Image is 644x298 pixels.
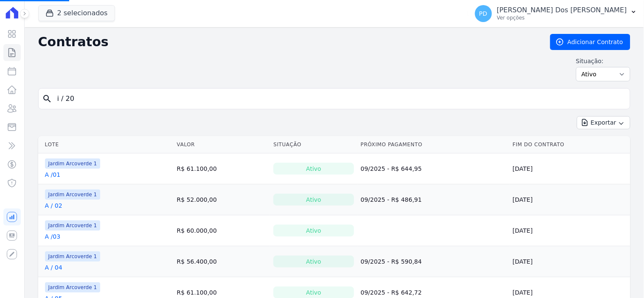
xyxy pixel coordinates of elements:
span: Jardim Arcoverde 1 [45,220,101,231]
th: Fim do Contrato [509,136,630,153]
a: A /01 [45,170,61,179]
span: Jardim Arcoverde 1 [45,282,101,292]
span: PD [479,11,487,17]
a: Adicionar Contrato [550,34,630,50]
label: Situação: [576,57,630,65]
p: [PERSON_NAME] Dos [PERSON_NAME] [497,6,627,14]
div: Ativo [273,194,354,206]
a: A /03 [45,232,61,241]
td: R$ 61.100,00 [174,153,270,184]
th: Valor [174,136,270,153]
button: PD [PERSON_NAME] Dos [PERSON_NAME] Ver opções [468,2,644,25]
a: 09/2025 - R$ 590,84 [361,258,422,265]
div: Ativo [273,225,354,237]
a: A / 02 [45,201,62,210]
div: Ativo [273,256,354,267]
a: 09/2025 - R$ 486,91 [361,196,422,203]
input: Buscar por nome do lote [52,90,627,107]
td: R$ 52.000,00 [174,184,270,215]
span: Jardim Arcoverde 1 [45,251,101,262]
button: 2 selecionados [38,5,115,21]
td: [DATE] [509,184,630,215]
td: R$ 56.400,00 [174,246,270,277]
button: Exportar [577,116,630,129]
th: Situação [270,136,357,153]
i: search [42,94,52,104]
th: Próximo Pagamento [357,136,509,153]
p: Ver opções [497,14,627,21]
a: A / 04 [45,263,62,272]
td: [DATE] [509,246,630,277]
a: 09/2025 - R$ 644,95 [361,165,422,172]
span: Jardim Arcoverde 1 [45,159,101,169]
td: [DATE] [509,153,630,184]
span: Jardim Arcoverde 1 [45,189,101,200]
a: 09/2025 - R$ 642,72 [361,289,422,296]
td: [DATE] [509,215,630,246]
td: R$ 60.000,00 [174,215,270,246]
div: Ativo [273,163,354,175]
h2: Contratos [38,34,537,50]
th: Lote [38,136,174,153]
